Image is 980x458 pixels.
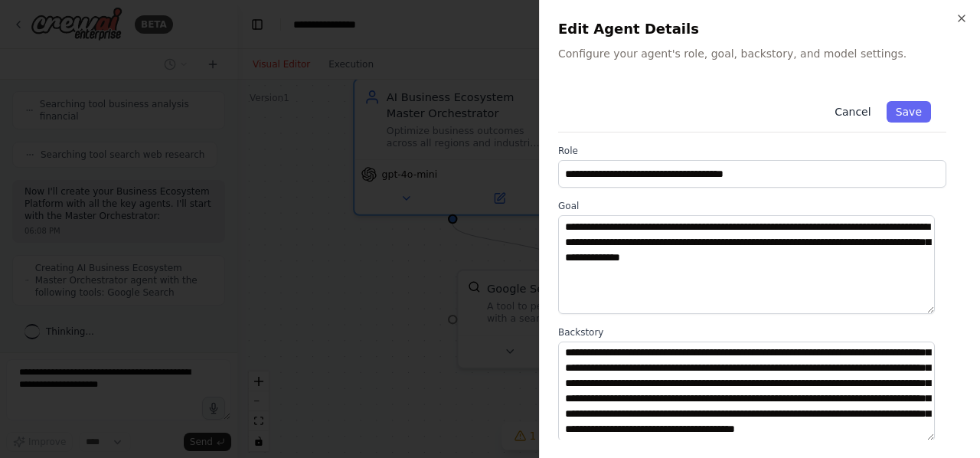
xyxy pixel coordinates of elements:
[887,101,931,123] button: Save
[825,101,880,123] button: Cancel
[558,326,946,339] label: Backstory
[558,46,962,61] p: Configure your agent's role, goal, backstory, and model settings.
[558,200,946,212] label: Goal
[558,18,962,40] h2: Edit Agent Details
[558,145,946,157] label: Role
